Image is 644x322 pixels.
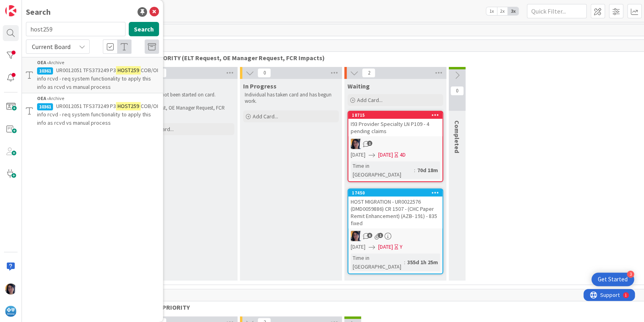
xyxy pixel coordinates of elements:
div: 10361 [37,103,53,110]
div: 17450 [348,189,442,196]
span: [DATE] [378,151,393,159]
span: 1 [378,233,383,238]
img: TC [351,231,361,241]
div: 17450 [352,190,442,196]
div: 18715I93 Provider Specialty LN P109 - 4 pending claims [348,112,442,136]
div: Archive [37,59,159,66]
a: OEA ›Archive10361UR0012051 TFS373249 P3HOST259COB/OI info rcvd - req system functionality to appl... [22,93,163,129]
div: 17450HOST MIGRATION - UR0022576 (DMD0059886) CR 1507 - (CHC Paper Remit Enhancement) (AZB- 191) -... [348,189,442,228]
span: 2x [497,7,508,15]
span: Waiting [348,82,370,90]
span: UR0012051 TFS373249 P3 [56,67,116,74]
span: UR0012051 TFS373249 P3 [56,102,116,110]
div: Get Started [598,275,628,283]
span: 6 [367,233,372,238]
b: OEA › [37,95,49,101]
span: Current Board [32,43,71,51]
div: I93 Provider Specialty LN P109 - 4 pending claims [348,119,442,136]
b: OEA › [37,59,49,65]
div: 4D [400,151,406,159]
span: Add Card... [357,96,383,104]
span: [DATE] [378,243,393,251]
button: Search [129,22,159,36]
span: COB/OI info rcvd - req system functionality to apply this info as rcvd vs manual process [37,67,158,90]
div: TC [348,139,442,149]
div: 70d 18m [415,166,440,175]
div: Open Get Started checklist, remaining modules: 3 [591,273,634,286]
div: Search [26,6,51,18]
img: TC [5,283,16,295]
img: TC [351,139,361,149]
div: Time in [GEOGRAPHIC_DATA] [351,161,414,179]
div: 10361 [37,67,53,75]
a: 17450HOST MIGRATION - UR0022576 (DMD0059886) CR 1507 - (CHC Paper Remit Enhancement) (AZB- 191) -... [348,188,443,274]
img: avatar [5,306,16,317]
span: 1 [367,141,372,146]
mark: HOST259 [116,102,141,110]
div: TC [348,231,442,241]
span: 0 [450,86,464,96]
div: Archive [37,95,159,102]
p: ELT Request, OE Manager Request, FCR Impacts [140,105,233,118]
span: : [414,166,415,175]
span: Completed [453,120,461,153]
span: : [404,258,405,267]
div: 3 [627,271,634,278]
span: [DATE] [351,243,365,251]
div: 1 [41,3,43,10]
div: 18715 [352,112,442,118]
span: 0 [257,68,271,78]
span: 3x [508,7,518,15]
p: Work has not been started on card. [140,92,233,98]
span: [DATE] [351,151,365,159]
div: Y [400,243,402,251]
div: Time in [GEOGRAPHIC_DATA] [351,253,404,271]
span: Add Card... [253,113,278,120]
input: Search for title... [26,22,126,36]
p: Individual has taken card and has begun work. [245,92,337,105]
a: OEA ›Archive10361UR0012051 TFS373249 P3HOST259COB/OI info rcvd - req system functionality to appl... [22,57,163,93]
a: 18715I93 Provider Specialty LN P109 - 4 pending claimsTC[DATE][DATE]4DTime in [GEOGRAPHIC_DATA]:7... [348,111,443,182]
div: 355d 1h 25m [405,258,440,267]
mark: HOST259 [116,66,141,75]
span: COB/OI info rcvd - req system functionality to apply this info as rcvd vs manual process [37,102,158,126]
input: Quick Filter... [527,4,587,18]
div: 18715 [348,112,442,119]
span: In Progress [243,82,277,90]
span: 2 [362,68,375,78]
div: HOST MIGRATION - UR0022576 (DMD0059886) CR 1507 - (CHC Paper Remit Enhancement) (AZB- 191) - 835 ... [348,196,442,228]
img: Visit kanbanzone.com [5,5,16,16]
span: Support [17,1,36,11]
span: 1x [486,7,497,15]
